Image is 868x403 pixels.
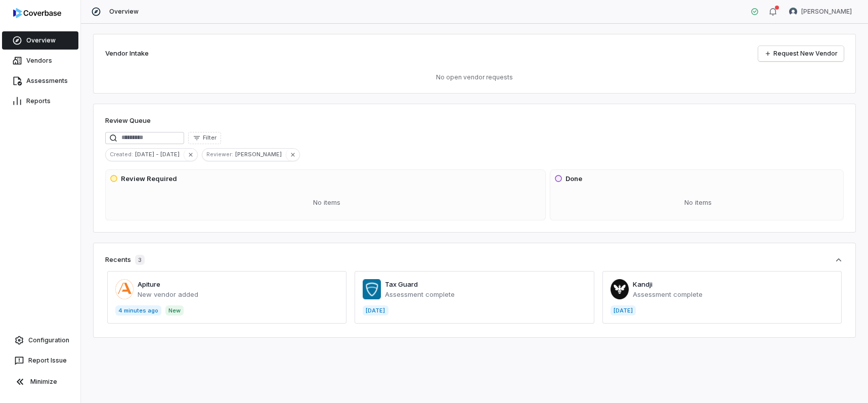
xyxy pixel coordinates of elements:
span: [DATE] - [DATE] [135,150,184,159]
span: Overview [109,8,139,16]
button: Filter [188,132,221,144]
a: Request New Vendor [758,46,844,61]
h3: Review Required [121,174,177,184]
a: Reports [2,92,78,110]
button: Gerald Pe avatar[PERSON_NAME] [783,4,858,19]
button: Report Issue [4,351,76,370]
a: Tax Guard [385,280,418,288]
a: Apiture [138,280,160,288]
h2: Vendor Intake [105,49,149,59]
button: Recents3 [105,255,844,265]
span: Reviewer : [202,150,235,159]
a: Assessments [2,72,78,90]
span: [PERSON_NAME] [235,150,286,159]
div: Recents [105,255,145,265]
a: Vendors [2,52,78,70]
img: Gerald Pe avatar [789,8,797,16]
span: 3 [135,255,145,265]
a: Overview [2,31,78,50]
span: [PERSON_NAME] [801,8,852,16]
div: No items [110,190,543,216]
span: Filter [203,134,216,142]
p: No open vendor requests [105,73,844,81]
h3: Done [566,174,582,184]
span: Created : [106,150,135,159]
img: logo-D7KZi-bG.svg [13,8,61,18]
h1: Review Queue [105,116,151,126]
a: Kandji [633,280,653,288]
button: Minimize [4,372,76,392]
a: Configuration [4,331,76,349]
div: No items [554,190,841,216]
